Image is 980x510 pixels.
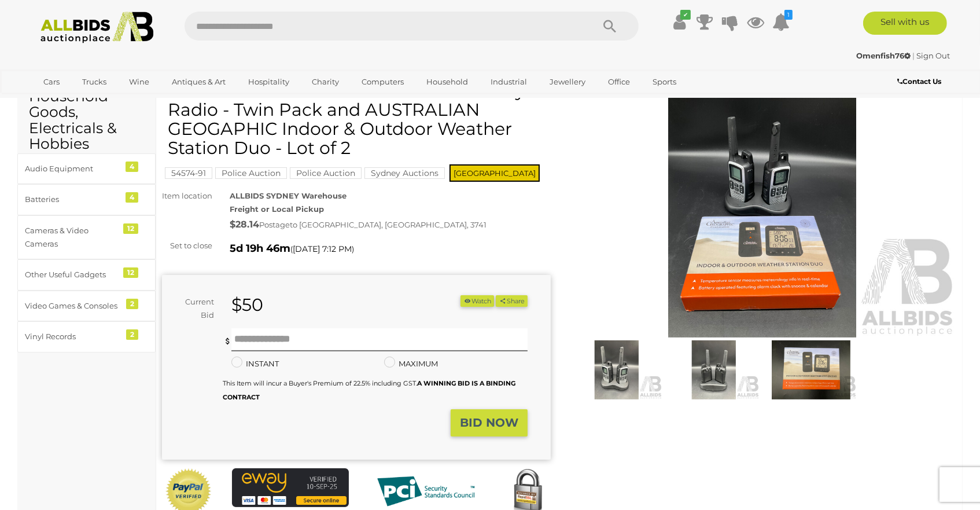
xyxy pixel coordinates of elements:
span: to [GEOGRAPHIC_DATA], [GEOGRAPHIC_DATA], 3741 [290,220,487,229]
strong: ALLBIDS SYDNEY Warehouse [230,191,347,200]
b: A WINNING BID IS A BINDING CONTRACT [223,379,515,401]
button: Share [496,295,528,307]
span: [GEOGRAPHIC_DATA] [450,164,540,182]
small: This Item will incur a Buyer's Premium of 22.5% including GST. [223,379,515,401]
h1: UNIDEN UHF Handheld Adventrue 2-way Radio - Twin Pack and AUSTRALIAN GEOGAPHIC Indoor & Outdoor W... [168,81,548,157]
a: ✔ [670,12,688,32]
div: 4 [126,192,138,203]
div: Set to close [153,239,221,252]
a: Video Games & Consoles 2 [17,291,156,321]
div: Batteries [25,193,120,206]
a: Wine [121,72,157,91]
a: Sports [645,72,684,91]
div: Other Useful Gadgets [25,268,120,281]
div: Current Bid [162,295,223,322]
a: Omenfish76 [856,51,912,60]
img: UNIDEN UHF Handheld Adventrue 2-way Radio - Twin Pack and AUSTRALIAN GEOGAPHIC Indoor & Outdoor W... [765,340,857,399]
div: 12 [123,223,138,234]
div: Vinyl Records [25,330,120,343]
i: ✔ [680,10,691,20]
a: Police Auction [290,168,362,178]
strong: Omenfish76 [856,51,911,60]
a: Charity [304,72,347,91]
i: 1 [784,10,793,20]
a: 1 [772,12,790,32]
a: Audio Equipment 4 [17,153,156,184]
div: 4 [126,162,138,172]
img: eWAY Payment Gateway [232,468,349,507]
strong: $50 [231,294,263,315]
a: Sydney Auctions [364,168,445,178]
a: Jewellery [542,72,593,91]
strong: 5d 19h 46m [230,242,290,255]
a: Trucks [75,72,114,91]
a: Sign Out [916,51,950,60]
span: | [912,51,915,60]
h2: Household Goods, Electricals & Hobbies [29,89,144,152]
a: Office [600,72,638,91]
a: Industrial [483,72,535,91]
label: INSTANT [231,357,279,370]
strong: Freight or Local Pickup [230,204,324,214]
a: Household [419,72,476,91]
a: [GEOGRAPHIC_DATA] [36,91,133,111]
a: Hospitality [241,72,297,91]
button: BID NOW [451,409,528,436]
a: Vinyl Records 2 [17,321,156,352]
div: Cameras & Video Cameras [25,224,120,251]
img: UNIDEN UHF Handheld Adventrue 2-way Radio - Twin Pack and AUSTRALIAN GEOGAPHIC Indoor & Outdoor W... [668,340,760,399]
b: Contact Us [897,77,941,86]
a: Cameras & Video Cameras 12 [17,215,156,260]
mark: Police Auction [290,167,362,179]
label: MAXIMUM [384,357,438,370]
li: Watch this item [460,295,494,307]
a: Police Auction [215,168,287,178]
a: Contact Us [897,75,944,88]
strong: $28.14 [230,219,259,230]
div: 2 [126,329,138,340]
a: Batteries 4 [17,184,156,215]
a: 54574-91 [165,168,212,178]
button: Watch [460,295,494,307]
button: Search [581,12,639,41]
img: UNIDEN UHF Handheld Adventrue 2-way Radio - Twin Pack and AUSTRALIAN GEOGAPHIC Indoor & Outdoor W... [568,87,957,337]
div: Audio Equipment [25,162,120,175]
img: UNIDEN UHF Handheld Adventrue 2-way Radio - Twin Pack and AUSTRALIAN GEOGAPHIC Indoor & Outdoor W... [571,340,662,399]
img: Allbids.com.au [34,12,160,43]
a: Antiques & Art [164,72,233,91]
strong: BID NOW [460,416,518,430]
a: Cars [36,72,67,91]
div: Video Games & Consoles [25,299,120,313]
mark: 54574-91 [165,167,212,179]
a: Computers [354,72,411,91]
div: Postage [230,217,551,233]
span: [DATE] 7:12 PM [293,244,352,254]
a: Other Useful Gadgets 12 [17,259,156,290]
mark: Sydney Auctions [364,167,445,179]
a: Sell with us [863,12,947,35]
span: ( ) [290,244,354,254]
mark: Police Auction [215,167,287,179]
div: Item location [153,189,221,203]
div: 2 [126,299,138,309]
div: 12 [123,267,138,278]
